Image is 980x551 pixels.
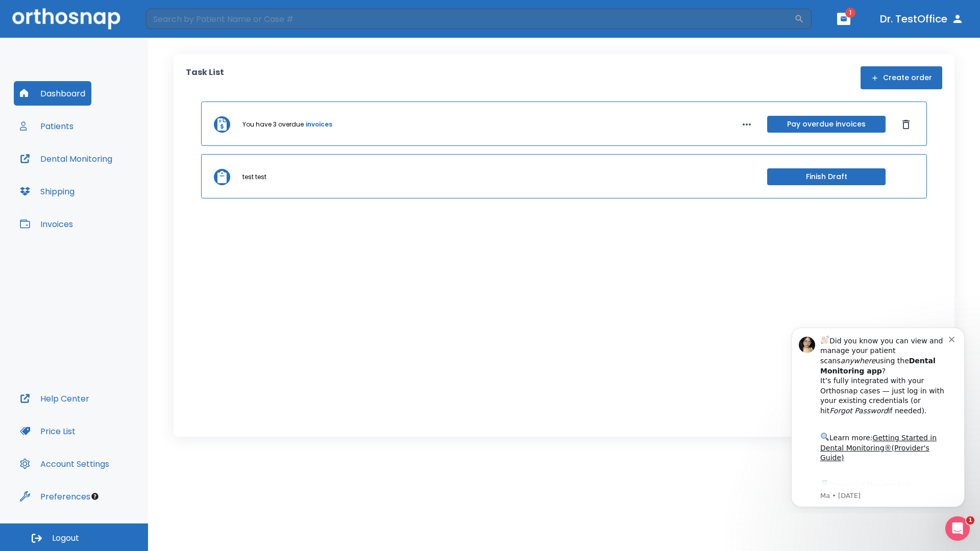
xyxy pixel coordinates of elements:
[898,116,914,133] button: Dismiss
[14,146,118,171] button: Dental Monitoring
[861,66,942,89] button: Create order
[14,114,80,138] button: Patients
[945,516,970,541] iframe: Intercom live chat
[14,81,91,106] button: Dashboard
[44,160,173,212] div: Download the app: | ​ Let us know if you need help getting started!
[146,9,794,29] input: Search by Patient Name or Case #
[14,419,82,443] button: Price List
[14,212,79,236] button: Invoices
[14,484,96,509] button: Preferences
[44,163,135,181] a: App Store
[14,386,95,411] button: Help Center
[242,120,304,129] p: You have 3 overdue
[966,516,974,524] span: 1
[12,8,120,29] img: Orthosnap
[776,318,980,513] iframe: Intercom notifications message
[173,16,181,24] button: Dismiss notification
[242,172,266,182] p: test test
[186,66,224,89] p: Task List
[90,492,100,501] div: Tooltip anchor
[767,116,886,133] button: Pay overdue invoices
[44,173,173,182] p: Message from Ma, sent 8w ago
[14,452,115,476] button: Account Settings
[14,179,81,204] button: Shipping
[52,533,79,544] span: Logout
[845,8,855,18] span: 1
[306,120,332,129] a: invoices
[767,168,886,185] button: Finish Draft
[876,10,968,28] button: Dr. TestOffice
